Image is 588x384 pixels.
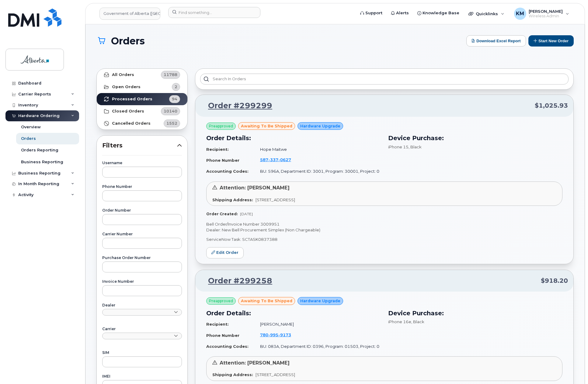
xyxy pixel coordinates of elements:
span: 2 [175,84,177,90]
strong: Phone Number [206,158,239,163]
a: All Orders11788 [97,69,187,81]
span: awaiting to be shipped [241,298,292,304]
label: Invoice Number [102,280,182,283]
span: 9173 [278,332,291,337]
strong: Phone Number [206,333,239,338]
span: [STREET_ADDRESS] [256,197,295,202]
strong: Shipping Address: [212,372,253,377]
h3: Device Purchase: [388,133,563,143]
strong: Accounting Codes: [206,169,249,174]
span: 587 [260,157,291,162]
a: Open Orders2 [97,81,187,93]
span: 337 [268,157,278,162]
a: Cancelled Orders1552 [97,117,187,130]
span: iPhone 15 [388,144,409,149]
span: 10140 [164,108,177,114]
span: 11788 [164,72,177,78]
span: [STREET_ADDRESS] [256,372,295,377]
label: IMEI [102,375,182,378]
span: 0627 [278,157,291,162]
span: , Black [409,144,422,149]
button: Start New Order [528,35,574,47]
strong: Processed Orders [112,97,152,102]
a: 5873370627 [260,157,298,162]
span: Attention: [PERSON_NAME] [220,185,290,191]
p: Bell Order/Invoice Number 3009951 [206,221,562,227]
span: [DATE] [240,212,253,216]
button: Download Excel Report [466,35,526,47]
a: 7809959173 [260,332,298,337]
span: 780 [260,332,291,337]
h3: Order Details: [206,309,381,318]
span: 1552 [166,120,177,126]
span: Preapproved [209,123,233,129]
label: Order Number [102,209,182,212]
span: Filters [102,141,177,150]
h3: Device Purchase: [388,309,563,318]
td: Hope Maitwe [255,144,381,155]
span: Orders [111,36,145,46]
span: Hardware Upgrade [300,123,340,129]
strong: Open Orders [112,85,141,89]
strong: Shipping Address: [212,197,253,202]
label: Phone Number [102,185,182,189]
p: Dealer: New Bell Procurement Simplex (Non Chargeable) [206,227,562,233]
input: Search in orders [200,74,569,85]
td: [PERSON_NAME] [255,319,381,330]
span: $1,025.93 [535,101,568,110]
td: BU: 083A, Department ID: 0396, Program: 01503, Project: 0 [255,341,381,352]
label: Username [102,161,182,165]
label: Purchase Order Number [102,256,182,260]
strong: Recipient: [206,322,229,327]
a: Closed Orders10140 [97,105,187,117]
strong: Accounting Codes: [206,344,249,349]
label: Carrier Number [102,232,182,236]
a: Processed Orders94 [97,93,187,105]
span: Attention: [PERSON_NAME] [220,360,290,366]
span: 995 [268,332,278,337]
strong: Order Created: [206,212,238,216]
span: Preapproved [209,298,233,304]
strong: Recipient: [206,147,229,152]
a: Order #299299 [201,100,272,111]
span: , Black [411,319,424,324]
td: BU: 596A, Department ID: 3001, Program: 30001, Project: 0 [255,166,381,177]
span: 94 [172,96,177,102]
a: Edit Order [206,247,244,258]
a: Order #299258 [201,275,272,286]
h3: Order Details: [206,133,381,143]
span: $918.20 [541,276,568,285]
p: ServiceNow Task: SCTASK0837388 [206,237,562,242]
label: SIM [102,351,182,355]
span: Hardware Upgrade [300,298,340,304]
strong: All Orders [112,72,134,77]
span: awaiting to be shipped [241,123,292,129]
strong: Cancelled Orders [112,121,151,126]
label: Carrier [102,327,182,331]
span: iPhone 16e [388,319,411,324]
strong: Closed Orders [112,109,144,114]
label: Dealer [102,303,182,307]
